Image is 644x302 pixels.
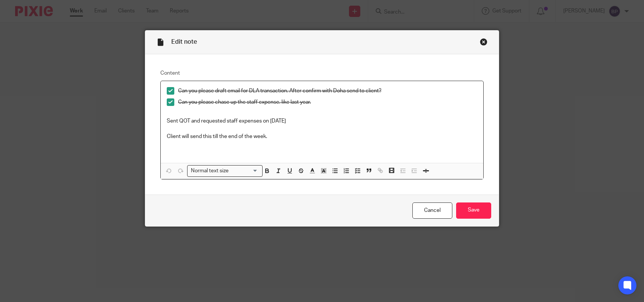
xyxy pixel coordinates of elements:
[160,69,484,77] label: Content
[178,87,477,95] p: Can you please draft email for DLA transaction. After confirm with Doha send to client?
[231,167,258,175] input: Search for option
[167,117,477,125] p: Sent QOT and requested staff expenses on [DATE]
[456,202,491,219] input: Save
[178,98,477,106] p: Can you please chase up the staff expense. like last year.
[480,38,487,46] div: Close this dialog window
[412,202,452,219] a: Cancel
[167,133,477,140] p: Client will send this till the end of the week.
[187,165,263,177] div: Search for option
[189,167,230,175] span: Normal text size
[171,39,197,45] span: Edit note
